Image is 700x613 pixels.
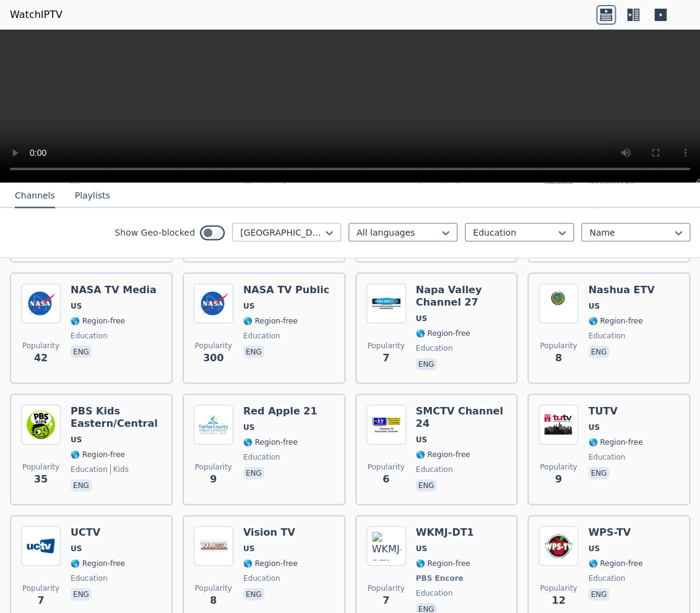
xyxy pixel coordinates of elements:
[243,588,264,600] p: eng
[115,226,195,239] label: Show Geo-blocked
[243,405,318,417] h6: Red Apple 21
[588,315,642,325] span: 🌎 Region-free
[416,573,464,583] span: PBS Encore
[416,343,453,353] span: education
[210,593,217,607] span: 8
[416,464,453,474] span: education
[416,526,474,538] h6: WKMJ-DT1
[34,471,48,486] span: 35
[21,283,61,323] img: NASA TV Media
[588,588,609,600] p: eng
[71,405,162,429] h6: PBS Kids Eastern/Central
[382,593,389,607] span: 7
[243,558,298,568] span: 🌎 Region-free
[366,526,406,565] img: WKMJ-DT1
[588,466,609,479] p: eng
[540,583,577,593] span: Popularity
[243,452,280,461] span: education
[71,464,108,474] span: education
[203,350,223,365] span: 300
[37,593,44,607] span: 7
[540,340,577,350] span: Popularity
[367,461,404,471] span: Popularity
[243,283,329,296] h6: NASA TV Public
[416,313,427,323] span: US
[71,479,92,491] p: eng
[243,330,280,340] span: education
[382,350,389,365] span: 7
[416,358,437,370] p: eng
[110,464,129,474] span: kids
[195,340,232,350] span: Popularity
[243,466,264,479] p: eng
[588,345,609,358] p: eng
[243,422,254,432] span: US
[71,283,157,296] h6: NASA TV Media
[588,573,625,583] span: education
[243,573,280,583] span: education
[367,340,404,350] span: Popularity
[210,471,217,486] span: 9
[71,558,125,568] span: 🌎 Region-free
[22,340,59,350] span: Popularity
[15,184,55,208] button: Channels
[540,461,577,471] span: Popularity
[243,345,264,358] p: eng
[71,449,125,459] span: 🌎 Region-free
[555,471,562,486] span: 9
[588,452,625,461] span: education
[71,526,125,538] h6: UCTV
[416,328,470,338] span: 🌎 Region-free
[416,543,427,553] span: US
[71,315,125,325] span: 🌎 Region-free
[416,558,470,568] span: 🌎 Region-free
[71,330,108,340] span: education
[243,301,254,311] span: US
[588,558,642,568] span: 🌎 Region-free
[243,543,254,553] span: US
[195,461,232,471] span: Popularity
[22,583,59,593] span: Popularity
[588,405,642,417] h6: TUTV
[194,283,233,323] img: NASA TV Public
[71,301,82,311] span: US
[71,573,108,583] span: education
[243,315,298,325] span: 🌎 Region-free
[382,471,389,486] span: 6
[71,543,82,553] span: US
[21,526,61,565] img: UCTV
[71,434,82,444] span: US
[416,434,427,444] span: US
[551,593,565,607] span: 12
[416,449,470,459] span: 🌎 Region-free
[243,437,298,447] span: 🌎 Region-free
[416,479,437,491] p: eng
[366,283,406,323] img: Napa Valley Channel 27
[588,526,642,538] h6: WPS-TV
[588,301,599,311] span: US
[194,405,233,444] img: Red Apple 21
[538,526,578,565] img: WPS-TV
[538,283,578,323] img: Nashua ETV
[22,461,59,471] span: Popularity
[416,588,453,598] span: education
[416,283,507,308] h6: Napa Valley Channel 27
[366,405,406,444] img: SMCTV Channel 24
[588,437,642,447] span: 🌎 Region-free
[367,583,404,593] span: Popularity
[588,422,599,432] span: US
[75,184,110,208] button: Playlists
[416,405,507,429] h6: SMCTV Channel 24
[588,330,625,340] span: education
[34,350,48,365] span: 42
[243,526,298,538] h6: Vision TV
[10,7,63,22] a: WatchIPTV
[71,345,92,358] p: eng
[588,283,654,296] h6: Nashua ETV
[194,526,233,565] img: Vision TV
[71,588,92,600] p: eng
[588,543,599,553] span: US
[538,405,578,444] img: TUTV
[195,583,232,593] span: Popularity
[21,405,61,444] img: PBS Kids Eastern/Central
